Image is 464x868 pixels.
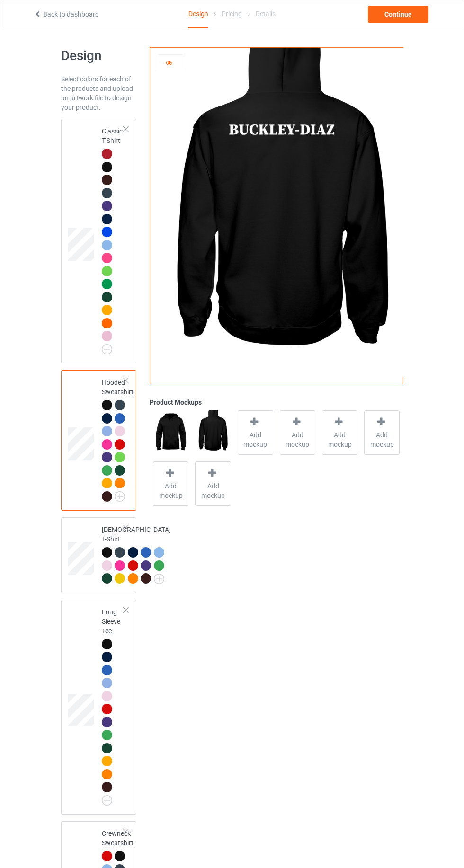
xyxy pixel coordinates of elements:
[280,430,315,449] span: Add mockup
[195,461,231,506] div: Add mockup
[322,410,357,455] div: Add mockup
[238,410,273,455] div: Add mockup
[61,47,137,64] h1: Design
[256,0,276,27] div: Details
[368,6,428,23] div: Continue
[61,74,137,112] div: Select colors for each of the products and upload an artwork file to design your product.
[195,410,231,455] img: regular.jpg
[238,430,273,449] span: Add mockup
[61,370,137,511] div: Hooded Sweatshirt
[222,0,242,27] div: Pricing
[102,525,171,583] div: [DEMOGRAPHIC_DATA] T-Shirt
[280,410,315,455] div: Add mockup
[34,10,99,18] a: Back to dashboard
[322,430,357,449] span: Add mockup
[365,430,399,449] span: Add mockup
[188,0,208,28] div: Design
[153,410,188,455] img: regular.jpg
[61,119,137,363] div: Classic T-Shirt
[102,378,134,501] div: Hooded Sweatshirt
[102,126,125,351] div: Classic T-Shirt
[115,491,125,502] img: svg+xml;base64,PD94bWwgdmVyc2lvbj0iMS4wIiBlbmNvZGluZz0iVVRGLTgiPz4KPHN2ZyB3aWR0aD0iMjJweCIgaGVpZ2...
[102,795,112,806] img: svg+xml;base64,PD94bWwgdmVyc2lvbj0iMS4wIiBlbmNvZGluZz0iVVRGLTgiPz4KPHN2ZyB3aWR0aD0iMjJweCIgaGVpZ2...
[102,607,125,802] div: Long Sleeve Tee
[61,517,137,593] div: [DEMOGRAPHIC_DATA] T-Shirt
[153,461,188,506] div: Add mockup
[364,410,400,455] div: Add mockup
[150,398,403,407] div: Product Mockups
[102,344,112,354] img: svg+xml;base64,PD94bWwgdmVyc2lvbj0iMS4wIiBlbmNvZGluZz0iVVRGLTgiPz4KPHN2ZyB3aWR0aD0iMjJweCIgaGVpZ2...
[153,481,188,500] span: Add mockup
[196,481,230,500] span: Add mockup
[61,600,137,815] div: Long Sleeve Tee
